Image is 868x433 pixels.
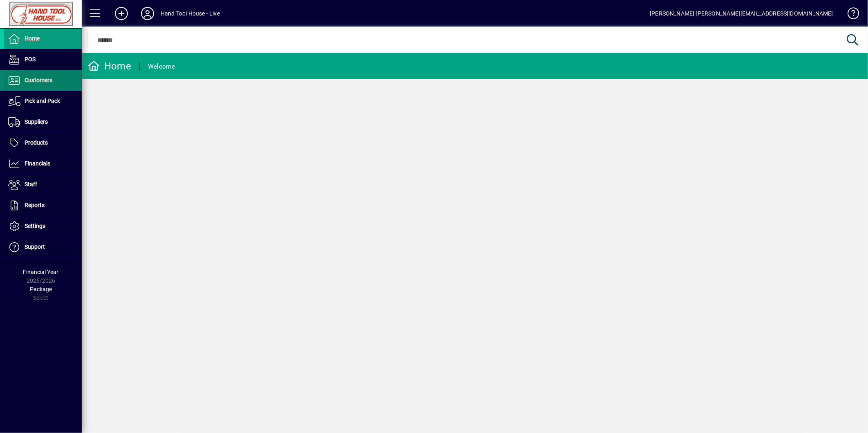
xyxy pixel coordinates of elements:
[148,60,175,73] div: Welcome
[4,133,82,153] a: Products
[25,202,45,208] span: Reports
[4,154,82,174] a: Financials
[650,7,833,20] div: [PERSON_NAME] [PERSON_NAME][EMAIL_ADDRESS][DOMAIN_NAME]
[108,6,134,21] button: Add
[25,139,48,146] span: Products
[23,269,59,275] span: Financial Year
[4,174,82,195] a: Staff
[30,286,52,292] span: Package
[25,181,37,187] span: Staff
[4,70,82,91] a: Customers
[25,56,36,62] span: POS
[25,77,52,83] span: Customers
[134,6,161,21] button: Profile
[25,118,48,125] span: Suppliers
[4,49,82,70] a: POS
[88,60,131,73] div: Home
[4,237,82,257] a: Support
[4,91,82,112] a: Pick and Pack
[4,216,82,237] a: Settings
[25,98,60,104] span: Pick and Pack
[25,35,40,42] span: Home
[4,195,82,216] a: Reports
[4,112,82,132] a: Suppliers
[25,243,45,250] span: Support
[161,7,220,20] div: Hand Tool House - Live
[25,160,50,167] span: Financials
[841,2,858,28] a: Knowledge Base
[25,223,45,229] span: Settings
